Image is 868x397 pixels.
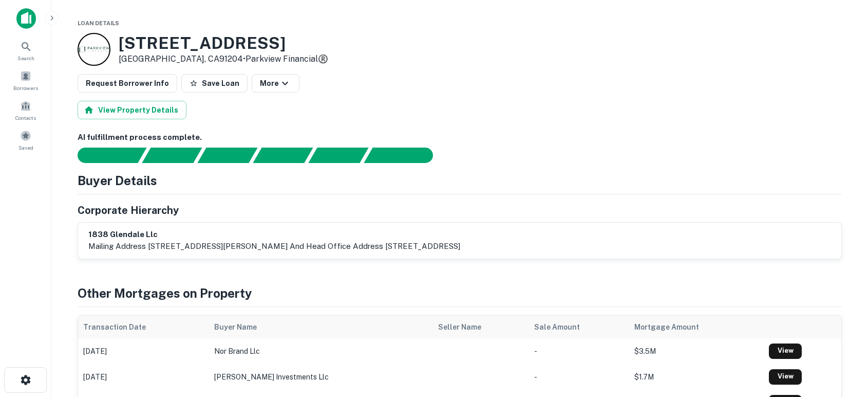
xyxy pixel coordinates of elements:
[3,126,48,154] a: Saved
[78,101,186,119] button: View Property Details
[364,148,445,163] div: AI fulfillment process complete.
[78,316,209,338] th: Transaction Date
[78,171,157,190] h4: Buyer Details
[209,364,433,390] td: [PERSON_NAME] investments llc
[252,74,299,93] button: More
[209,338,433,364] td: nor brand llc
[817,315,868,364] iframe: Chat Widget
[88,240,460,252] p: mailing address [STREET_ADDRESS][PERSON_NAME] and head office address [STREET_ADDRESS]
[78,364,209,390] td: [DATE]
[3,37,48,64] a: Search
[181,74,248,93] button: Save Loan
[78,284,842,302] h4: Other Mortgages on Property
[769,369,802,385] a: View
[18,143,33,152] span: Saved
[15,114,36,122] span: Contacts
[629,316,764,338] th: Mortgage Amount
[197,148,257,163] div: Documents found, AI parsing details...
[433,316,529,338] th: Seller Name
[529,364,630,390] td: -
[78,20,119,26] span: Loan Details
[253,148,313,163] div: Principals found, AI now looking for contact information...
[629,364,764,390] td: $1.7M
[65,148,142,163] div: Sending borrower request to AI...
[88,229,460,241] h6: 1838 glendale llc
[209,316,433,338] th: Buyer Name
[78,74,177,93] button: Request Borrower Info
[3,96,48,124] a: Contacts
[16,8,36,29] img: capitalize-icon.png
[246,54,328,64] a: Parkview Financial®️
[529,316,630,338] th: Sale Amount
[769,344,802,359] a: View
[13,84,38,92] span: Borrowers
[119,33,328,53] h3: [STREET_ADDRESS]
[78,203,179,218] h5: Corporate Hierarchy
[629,338,764,364] td: $3.5M
[17,54,34,62] span: Search
[142,148,202,163] div: Your request is received and processing...
[529,338,630,364] td: -
[78,132,842,143] h6: AI fulfillment process complete.
[308,148,368,163] div: Principals found, still searching for contact information. This may take time...
[119,53,328,65] p: [GEOGRAPHIC_DATA], CA91204 •
[78,338,209,364] td: [DATE]
[3,66,48,94] a: Borrowers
